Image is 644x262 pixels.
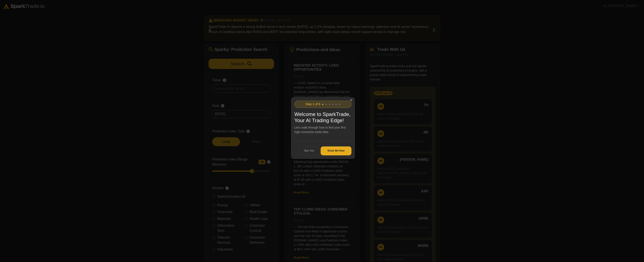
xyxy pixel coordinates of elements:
span: ● [329,103,330,106]
span: ● [335,103,337,106]
span: ● [322,103,324,106]
span: ● [339,103,340,106]
span: ● [332,103,334,106]
p: Let's walk through how to find your first high-conviction trade idea. [294,125,351,134]
button: Skip Tour [299,146,320,155]
div: Step 1 of 6 [294,101,351,108]
button: Show Me How [321,146,351,155]
button: Close [348,97,355,103]
h4: Welcome to SparkTrade, Your AI Trading Edge! [294,111,351,124]
span: ● [325,103,327,106]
